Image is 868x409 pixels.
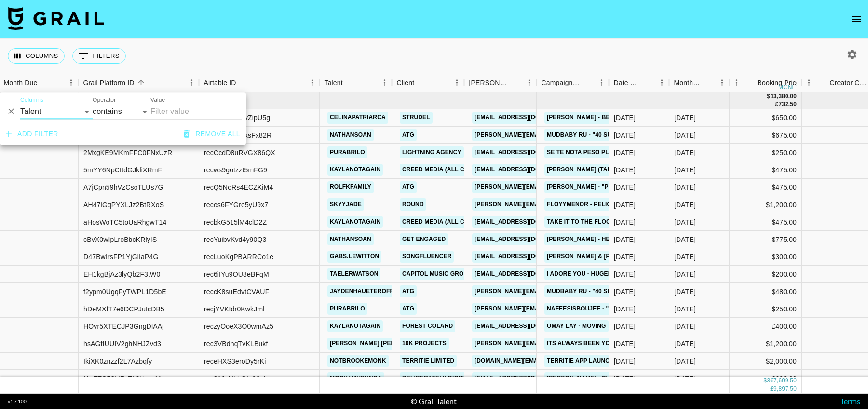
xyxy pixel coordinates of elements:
[674,165,696,175] div: Sep '24
[400,181,417,193] a: ATG
[614,73,641,92] div: Date Created
[544,146,681,158] a: SE TE NOTA Peso Pluma & [PERSON_NAME]
[8,7,104,30] img: Grail Talent
[614,200,636,210] div: 20/09/2024
[83,235,157,244] div: cBvX0wIpLroBbcKRlyIS
[464,73,537,92] div: Booker
[378,75,392,90] button: Menu
[595,75,609,90] button: Menu
[327,320,383,332] a: kaylanotagain
[614,165,636,175] div: 11/09/2024
[775,100,779,109] div: £
[472,320,580,332] a: [EMAIL_ADDRESS][DOMAIN_NAME]
[472,112,580,124] a: [EMAIL_ADDRESS][DOMAIN_NAME]
[327,251,381,263] a: gabs.lewitton
[83,339,161,349] div: hsAGfIUUIV2ghNHJZvd3
[522,75,537,90] button: Menu
[4,73,38,92] div: Month Due
[758,73,800,92] div: Booking Price
[674,287,696,296] div: Sep '24
[770,385,773,393] div: £
[8,48,65,64] button: Select columns
[327,146,367,158] a: purabrilo
[83,73,135,92] div: Grail Platform ID
[64,75,79,90] button: Menu
[327,372,384,384] a: mooyamusunga
[614,269,636,279] div: 19/09/2024
[674,374,696,383] div: Sep '24
[674,322,696,331] div: Sep '24
[204,339,268,349] div: rec3VBdnqTvKLBukf
[730,196,802,213] div: $1,200.00
[204,217,267,227] div: recbkG515lM4clD2Z
[8,398,27,405] div: v 1.7.100
[204,356,266,366] div: receHXS3eroDy5rKi
[674,113,696,123] div: Sep '24
[472,285,629,297] a: [PERSON_NAME][EMAIL_ADDRESS][DOMAIN_NAME]
[730,179,802,196] div: $475.00
[320,73,392,92] div: Talent
[327,233,374,245] a: nathansoan
[4,104,18,119] button: Delete
[150,96,165,104] label: Value
[400,146,464,158] a: Lightning Agency
[400,164,500,176] a: Creed Media (All Campaigns)
[83,165,162,175] div: 5mYY6NpCItdGJkliXRmF
[204,73,236,92] div: Airtable ID
[472,251,580,263] a: [EMAIL_ADDRESS][DOMAIN_NAME]
[2,125,62,143] button: Add filter
[411,396,457,406] div: © Grail Talent
[204,322,273,331] div: reczyOoeX3O0wmAz5
[204,269,269,279] div: rec6iIYu9OU8eBFqM
[614,183,636,192] div: 05/09/2024
[83,374,161,383] div: NwZTO73ldFcT16kispcM
[655,75,669,90] button: Menu
[674,200,696,210] div: Sep '24
[83,356,152,366] div: IkiXK0znzzf2L7Azbqfy
[614,130,636,140] div: 21/09/2024
[327,129,374,141] a: nathansoan
[327,285,411,297] a: jaydenhaueterofficial
[544,251,656,263] a: [PERSON_NAME] & [PERSON_NAME]
[236,76,250,89] button: Sort
[327,303,367,315] a: purabrilo
[544,112,651,124] a: [PERSON_NAME] - Beautiful Day
[204,200,268,210] div: recos6FYGre5yU9x7
[544,338,668,350] a: ITS ALWAYS BEEN YOU [PERSON_NAME]
[204,374,268,383] div: rec31JoNLhGfp06gb
[544,320,609,332] a: Omay Lay - Moving
[730,161,802,179] div: $475.00
[83,252,159,262] div: D47BwIrsFP1YjGlIaP4G
[327,112,388,124] a: celinapatriarca
[327,198,364,211] a: skyyjade
[400,285,417,297] a: ATG
[674,235,696,244] div: Sep '24
[327,355,389,367] a: notbrookemonk
[400,216,500,228] a: Creed Media (All Campaigns)
[327,268,380,280] a: taelerwatson
[83,287,166,296] div: f2ypm0UgqFyTWPL1D5bE
[544,355,650,367] a: TerriTie App Launch Campaign
[730,248,802,266] div: $300.00
[472,216,580,228] a: [EMAIL_ADDRESS][DOMAIN_NAME]
[674,73,702,92] div: Month Due
[816,76,830,89] button: Sort
[767,92,770,100] div: $
[614,235,636,244] div: 10/09/2024
[674,252,696,262] div: Sep '24
[83,200,164,210] div: AH47lGqPYXLJz2BtRXoS
[327,216,383,228] a: kaylanotagain
[150,104,242,119] input: Filter value
[204,287,269,296] div: reccK8suEdvtCVAUF
[730,353,802,370] div: $2,000.00
[614,304,636,314] div: 12/09/2024
[730,144,802,161] div: $250.00
[472,146,580,158] a: [EMAIL_ADDRESS][DOMAIN_NAME]
[79,73,199,92] div: Grail Platform ID
[93,96,116,104] label: Operator
[778,100,797,109] div: 732.50
[715,75,730,90] button: Menu
[400,338,449,350] a: 10k Projects
[37,76,51,89] button: Sort
[544,164,673,176] a: [PERSON_NAME] (Take It To The Floor)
